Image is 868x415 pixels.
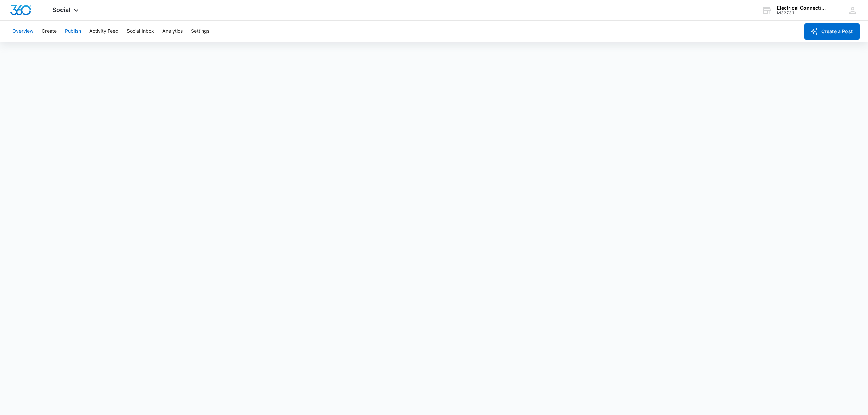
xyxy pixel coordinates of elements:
[42,21,57,42] button: Create
[162,21,183,42] button: Analytics
[191,21,209,42] button: Settings
[65,21,81,42] button: Publish
[12,21,33,42] button: Overview
[89,21,119,42] button: Activity Feed
[804,23,860,40] button: Create a Post
[777,11,827,15] div: account id
[777,5,827,11] div: account name
[127,21,154,42] button: Social Inbox
[52,6,70,13] span: Social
